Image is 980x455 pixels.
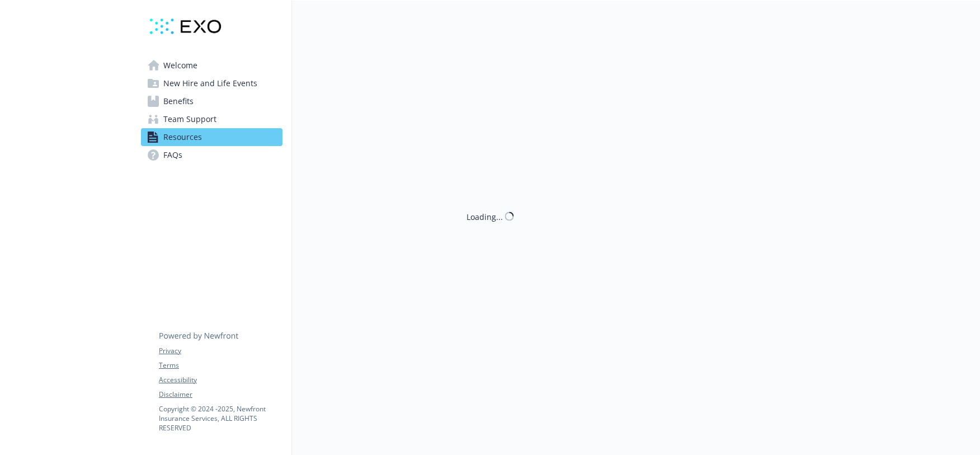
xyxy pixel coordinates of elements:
[159,375,282,385] a: Accessibility
[159,390,282,400] a: Disclaimer
[163,146,182,164] span: FAQs
[141,74,282,92] a: New Hire and Life Events
[163,57,197,74] span: Welcome
[159,346,282,356] a: Privacy
[467,210,503,222] div: Loading...
[141,128,282,146] a: Resources
[159,360,282,370] a: Terms
[141,110,282,128] a: Team Support
[141,92,282,110] a: Benefits
[159,404,282,433] p: Copyright © 2024 - 2025 , Newfront Insurance Services, ALL RIGHTS RESERVED
[163,74,257,92] span: New Hire and Life Events
[163,92,194,110] span: Benefits
[163,110,216,128] span: Team Support
[141,57,282,74] a: Welcome
[141,146,282,164] a: FAQs
[163,128,202,146] span: Resources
